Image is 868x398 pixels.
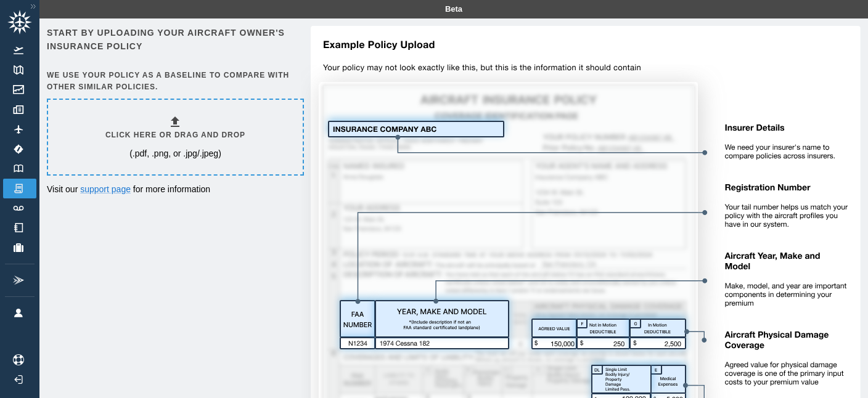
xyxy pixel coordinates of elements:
[47,26,301,54] h6: Start by uploading your aircraft owner's insurance policy
[105,129,245,141] h6: Click here or drag and drop
[47,70,301,93] h6: We use your policy as a baseline to compare with other similar policies.
[129,147,221,160] p: (.pdf, .png, or .jpg/.jpeg)
[47,183,301,195] p: Visit our for more information
[80,184,131,194] a: support page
